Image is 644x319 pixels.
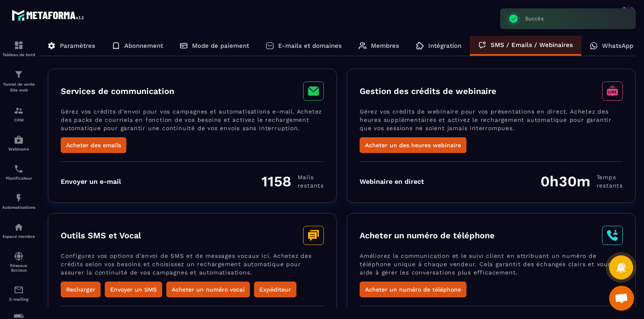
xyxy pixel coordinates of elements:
[2,205,35,210] p: Automatisations
[2,99,35,129] a: formationformationCRM
[105,282,162,297] button: Envoyer un SMS
[14,135,24,145] img: automations
[371,42,399,49] p: Membres
[2,63,35,99] a: formationformationTunnel de vente Site web
[2,245,35,279] a: social-networksocial-networkRéseaux Sociaux
[2,187,35,216] a: automationsautomationsAutomatisations
[2,82,35,93] p: Tunnel de vente Site web
[2,216,35,245] a: automationsautomationsEspace membre
[61,86,174,96] h3: Services de communication
[360,252,623,282] p: Améliorez la communication et le suivi client en attribuant un numéro de téléphone unique à chaqu...
[360,178,424,185] div: Webinaire en direct
[61,137,126,153] button: Acheter des emails
[254,282,296,297] button: Expéditeur
[2,158,35,187] a: schedulerschedulerPlanificateur
[2,279,35,308] a: emailemailE-mailing
[2,297,35,302] p: E-mailing
[597,181,623,190] span: restants
[2,263,35,272] p: Réseaux Sociaux
[61,252,324,282] p: Configurez vos options d’envoi de SMS et de messages vocaux ici. Achetez des crédits selon vos be...
[192,42,249,49] p: Mode de paiement
[166,282,250,297] button: Acheter un numéro vocal
[491,41,573,49] p: SMS / Emails / Webinaires
[2,234,35,239] p: Espace membre
[61,230,141,240] h3: Outils SMS et Vocal
[61,178,121,185] div: Envoyer un e-mail
[12,7,86,23] img: logo
[14,251,24,261] img: social-network
[2,118,35,122] p: CRM
[2,129,35,158] a: automationsautomationsWebinaire
[2,34,35,63] a: formationformationTableau de bord
[609,286,634,311] div: Open chat
[278,42,342,49] p: E-mails et domaines
[60,42,95,49] p: Paramètres
[14,40,24,50] img: formation
[360,86,496,96] h3: Gestion des crédits de webinaire
[2,176,35,181] p: Planificateur
[262,173,324,190] div: 1158
[540,173,623,190] div: 0h30m
[14,106,24,116] img: formation
[14,285,24,295] img: email
[298,173,324,181] span: Mails
[14,69,24,79] img: formation
[2,52,35,57] p: Tableau de bord
[61,107,324,137] p: Gérez vos crédits d’envoi pour vos campagnes et automatisations e-mail. Achetez des packs de cour...
[14,193,24,203] img: automations
[360,137,466,153] button: Acheter un des heures webinaire
[360,230,495,240] h3: Acheter un numéro de téléphone
[2,147,35,151] p: Webinaire
[298,181,324,190] span: restants
[360,107,623,137] p: Gérez vos crédits de webinaire pour vos présentations en direct. Achetez des heures supplémentair...
[602,42,633,49] p: WhatsApp
[61,282,101,297] button: Recharger
[124,42,163,49] p: Abonnement
[14,164,24,174] img: scheduler
[428,42,461,49] p: Intégration
[14,222,24,232] img: automations
[597,173,623,181] span: Temps
[360,282,466,297] button: Acheter un numéro de téléphone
